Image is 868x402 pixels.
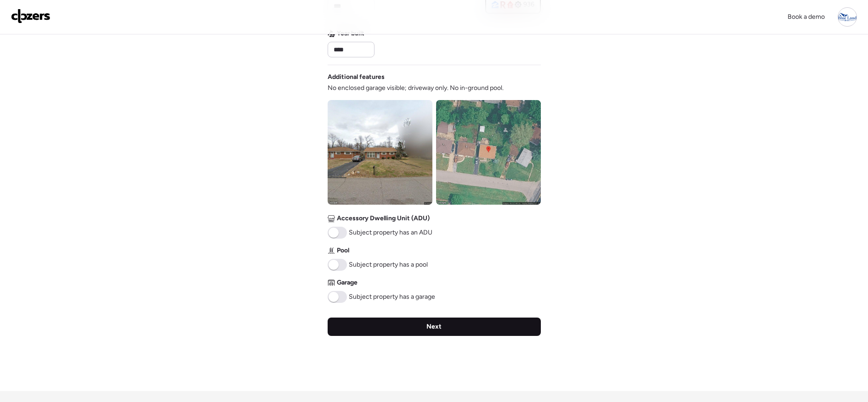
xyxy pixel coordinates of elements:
[11,9,51,23] img: Logo
[788,13,825,21] span: Book a demo
[328,73,385,82] span: Additional features
[426,322,442,331] span: Next
[349,260,428,269] span: Subject property has a pool
[337,278,357,287] span: Garage
[349,292,435,301] span: Subject property has a garage
[349,228,432,237] span: Subject property has an ADU
[337,214,430,223] span: Accessory Dwelling Unit (ADU)
[337,246,349,255] span: Pool
[328,84,504,93] span: No enclosed garage visible; driveway only. No in-ground pool.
